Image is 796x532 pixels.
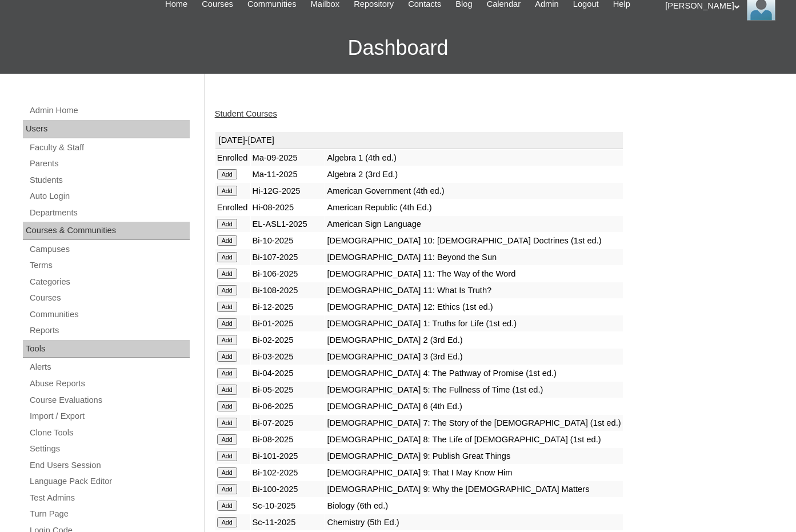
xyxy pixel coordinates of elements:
td: Bi-01-2025 [251,315,325,331]
input: Add [217,418,237,428]
a: Language Pack Editor [29,474,190,489]
td: [DEMOGRAPHIC_DATA] 7: The Story of the [DEMOGRAPHIC_DATA] (1st ed.) [325,415,622,431]
td: Chemistry (5th Ed.) [325,514,622,530]
input: Add [217,252,237,262]
td: Ma-09-2025 [251,150,325,166]
td: [DEMOGRAPHIC_DATA] 1: Truths for Life (1st ed.) [325,315,622,331]
a: Student Courses [215,109,277,118]
a: Course Evaluations [29,393,190,407]
a: Clone Tools [29,426,190,440]
td: Bi-102-2025 [251,465,325,481]
input: Add [217,385,237,395]
input: Add [217,401,237,411]
a: Settings [29,442,190,456]
a: Auto Login [29,189,190,203]
td: Hi-12G-2025 [251,183,325,199]
td: Bi-08-2025 [251,431,325,447]
td: Bi-04-2025 [251,365,325,381]
input: Add [217,302,237,312]
a: Departments [29,206,190,220]
td: Bi-03-2025 [251,349,325,365]
td: Sc-11-2025 [251,514,325,530]
a: Abuse Reports [29,377,190,391]
td: [DEMOGRAPHIC_DATA] 4: The Pathway of Promise (1st ed.) [325,365,622,381]
a: Communities [29,307,190,322]
td: Bi-10-2025 [251,233,325,249]
input: Add [217,335,237,345]
td: Bi-108-2025 [251,282,325,298]
a: Alerts [29,360,190,374]
td: Algebra 1 (4th ed.) [325,150,622,166]
input: Add [217,351,237,362]
td: [DEMOGRAPHIC_DATA] 6 (4th Ed.) [325,398,622,414]
input: Add [217,285,237,295]
td: Enrolled [215,199,250,215]
td: [DEMOGRAPHIC_DATA] 9: Publish Great Things [325,448,622,464]
a: Test Admins [29,491,190,505]
td: Bi-106-2025 [251,266,325,282]
input: Add [217,484,237,494]
a: Courses [29,291,190,305]
td: [DEMOGRAPHIC_DATA] 11: The Way of the Word [325,266,622,282]
td: American Government (4th ed.) [325,183,622,199]
a: Categories [29,275,190,289]
div: Tools [23,340,190,358]
input: Add [217,186,237,196]
td: [DEMOGRAPHIC_DATA] 3 (3rd Ed.) [325,349,622,365]
input: Add [217,368,237,378]
input: Add [217,434,237,445]
td: EL-ASL1-2025 [251,216,325,232]
input: Add [217,169,237,179]
input: Add [217,219,237,229]
div: Users [23,120,190,138]
td: Bi-12-2025 [251,299,325,315]
a: End Users Session [29,458,190,473]
td: [DEMOGRAPHIC_DATA] 5: The Fullness of Time (1st ed.) [325,382,622,398]
input: Add [217,517,237,527]
input: Add [217,235,237,246]
a: Faculty & Staff [29,141,190,155]
td: Bi-06-2025 [251,398,325,414]
td: [DEMOGRAPHIC_DATA] 11: What Is Truth? [325,282,622,298]
input: Add [217,451,237,461]
td: [DEMOGRAPHIC_DATA] 12: Ethics (1st ed.) [325,299,622,315]
td: Bi-107-2025 [251,249,325,265]
td: Ma-11-2025 [251,166,325,182]
td: [DATE]-[DATE] [215,132,623,149]
td: Bi-101-2025 [251,448,325,464]
td: Sc-10-2025 [251,498,325,514]
a: Admin Home [29,103,190,118]
td: Bi-100-2025 [251,481,325,497]
a: Terms [29,258,190,273]
td: Bi-05-2025 [251,382,325,398]
a: Import / Export [29,409,190,423]
td: Hi-08-2025 [251,199,325,215]
td: [DEMOGRAPHIC_DATA] 2 (3rd Ed.) [325,332,622,348]
td: [DEMOGRAPHIC_DATA] 11: Beyond the Sun [325,249,622,265]
td: Bi-02-2025 [251,332,325,348]
td: Biology (6th ed.) [325,498,622,514]
a: Campuses [29,242,190,257]
h3: Dashboard [6,22,790,74]
input: Add [217,269,237,279]
td: [DEMOGRAPHIC_DATA] 9: That I May Know Him [325,465,622,481]
a: Students [29,173,190,187]
td: [DEMOGRAPHIC_DATA] 9: Why the [DEMOGRAPHIC_DATA] Matters [325,481,622,497]
td: American Sign Language [325,216,622,232]
td: Bi-07-2025 [251,415,325,431]
td: [DEMOGRAPHIC_DATA] 8: The Life of [DEMOGRAPHIC_DATA] (1st ed.) [325,431,622,447]
a: Reports [29,323,190,338]
td: [DEMOGRAPHIC_DATA] 10: [DEMOGRAPHIC_DATA] Doctrines (1st ed.) [325,233,622,249]
td: Algebra 2 (3rd Ed.) [325,166,622,182]
input: Add [217,318,237,329]
a: Parents [29,157,190,171]
input: Add [217,467,237,478]
td: Enrolled [215,150,250,166]
input: Add [217,501,237,511]
a: Turn Page [29,507,190,521]
td: American Republic (4th Ed.) [325,199,622,215]
div: Courses & Communities [23,222,190,240]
